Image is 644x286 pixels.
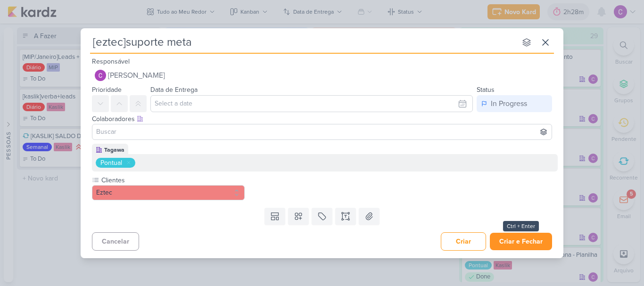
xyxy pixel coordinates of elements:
button: [PERSON_NAME] [92,67,552,84]
input: Buscar [94,126,550,138]
label: Data de Entrega [150,86,198,94]
div: Colaboradores [92,114,552,124]
img: Carlos Lima [95,70,106,81]
label: Responsável [92,57,130,65]
button: Criar [441,232,486,251]
div: Tagawa [104,146,124,154]
div: Pontual [100,158,122,168]
input: Select a date [150,95,473,112]
button: Cancelar [92,232,139,251]
label: Prioridade [92,86,122,94]
button: Criar e Fechar [490,233,552,250]
div: Ctrl + Enter [503,221,539,231]
label: Clientes [100,175,245,185]
label: Status [477,86,495,94]
input: Kard Sem Título [90,34,516,51]
button: Eztec [92,185,245,200]
span: [PERSON_NAME] [108,70,165,81]
div: In Progress [491,98,527,109]
button: In Progress [477,95,552,112]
